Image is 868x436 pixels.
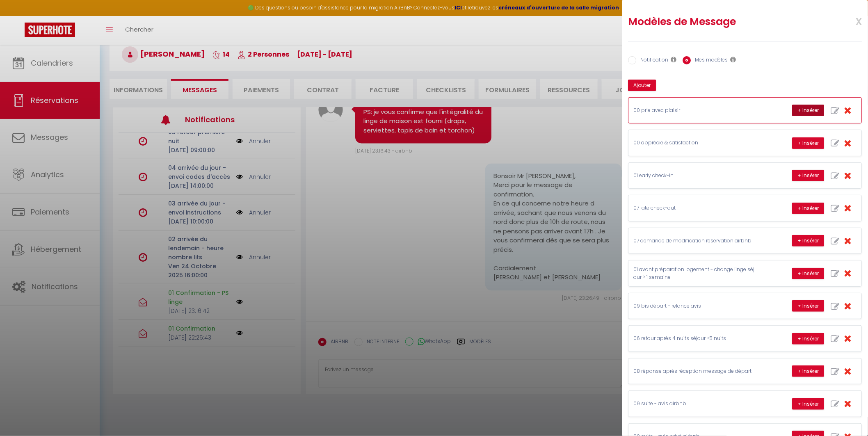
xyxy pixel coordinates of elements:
[633,107,756,114] p: 00 prie avec plaisir
[792,170,824,181] button: + Insérer
[792,268,824,279] button: + Insérer
[792,365,824,377] button: + Insérer
[836,11,862,30] span: x
[792,333,824,345] button: + Insérer
[792,137,824,149] button: + Insérer
[691,56,728,65] label: Mes modèles
[633,368,756,375] p: 08 réponse après réception message de départ
[792,235,824,247] button: + Insérer
[636,56,668,65] label: Notification
[792,105,824,116] button: + Insérer
[633,139,756,147] p: 00 apprécie & satisfaction
[792,203,824,214] button: + Insérer
[633,172,756,180] p: 01 early check-in
[730,56,736,63] i: Les modèles généraux sont visibles par vous et votre équipe
[628,80,656,91] button: Ajouter
[633,400,756,408] p: 09 suite - avis airbnb
[633,302,756,310] p: 09 bis départ - relance avis
[671,56,676,63] i: Les notifications sont visibles par toi et ton équipe
[628,15,819,28] h2: Modèles de Message
[633,266,756,281] p: 01 avant préparation logement - change linge séjour > 1 semaine
[633,204,756,212] p: 07 late check-out
[633,237,756,245] p: 07 demande de modification réservation airbnb
[7,3,31,28] button: Ouvrir le widget de chat LiveChat
[792,300,824,312] button: + Insérer
[833,399,862,430] iframe: Chat
[633,335,756,342] p: 06 retour après 4 nuits séjour >5 nuits
[792,398,824,410] button: + Insérer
